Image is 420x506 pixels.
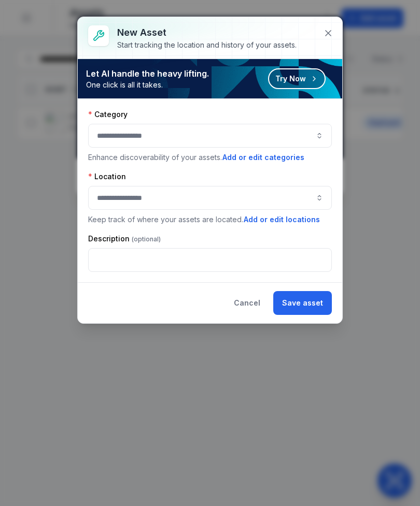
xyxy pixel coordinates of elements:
[86,67,209,80] strong: Let AI handle the heavy lifting.
[88,152,332,163] p: Enhance discoverability of your assets.
[225,291,269,315] button: Cancel
[88,171,126,182] label: Location
[88,234,161,244] label: Description
[268,68,326,89] button: Try Now
[243,214,320,225] button: Add or edit locations
[222,152,305,163] button: Add or edit categories
[88,214,332,225] p: Keep track of where your assets are located.
[88,109,128,120] label: Category
[86,80,209,90] span: One click is all it takes.
[117,40,297,50] div: Start tracking the location and history of your assets.
[117,25,297,40] h3: New asset
[273,291,332,315] button: Save asset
